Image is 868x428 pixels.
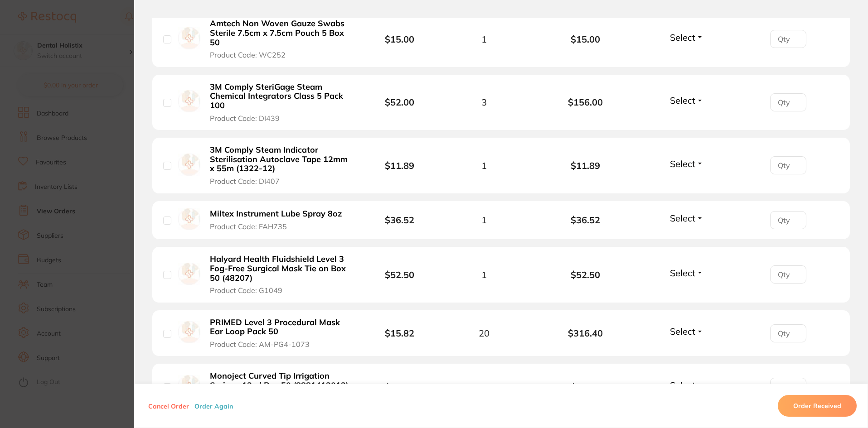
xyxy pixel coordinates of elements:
b: Amtech Non Woven Gauze Swabs Sterile 7.5cm x 7.5cm Pouch 5 Box 50 [210,19,350,47]
button: Select [667,95,706,106]
span: 3 [481,97,487,107]
img: 3M Comply SteriGage Steam Chemical Integrators Class 5 Pack 100 [178,90,200,112]
b: Halyard Health Fluidshield Level 3 Fog-Free Surgical Mask Tie on Box 50 (48207) [210,255,350,283]
span: Product Code: AM-PG4-1073 [210,340,310,348]
button: Cancel Order [145,402,192,410]
span: Product Code: DI407 [210,177,280,185]
span: 1 [481,269,487,280]
b: PRIMED Level 3 Procedural Mask Ear Loop Pack 50 [210,318,350,337]
input: Qty [770,378,806,396]
button: Halyard Health Fluidshield Level 3 Fog-Free Surgical Mask Tie on Box 50 (48207) Product Code: G1049 [207,254,353,295]
span: Product Code: FAH735 [210,222,287,231]
b: $316.40 [535,328,636,338]
b: $15.00 [535,34,636,44]
span: Select [670,95,695,106]
b: $11.89 [535,160,636,171]
img: Amtech Non Woven Gauze Swabs Sterile 7.5cm x 7.5cm Pouch 5 Box 50 [178,27,200,49]
input: Qty [770,93,806,111]
button: 3M Comply Steam Indicator Sterilisation Autoclave Tape 12mm x 55m (1322-12) Product Code: DI407 [207,145,353,186]
button: Monoject Curved Tip Irrigation Syringe 12ml Box 50 (8881412012) Product Code: SH166 [207,371,353,403]
span: 1 [481,34,487,44]
b: $11.89 [385,160,414,171]
input: Qty [770,265,806,284]
button: Order Again [192,402,236,410]
b: Monoject Curved Tip Irrigation Syringe 12ml Box 50 (8881412012) [210,371,350,390]
b: 3M Comply Steam Indicator Sterilisation Autoclave Tape 12mm x 55m (1322-12) [210,145,350,173]
span: Select [670,326,695,337]
img: Halyard Health Fluidshield Level 3 Fog-Free Surgical Mask Tie on Box 50 (48207) [178,263,200,285]
input: Qty [770,156,806,174]
button: Select [667,267,706,279]
b: $36.52 [535,215,636,225]
input: Qty [770,30,806,48]
button: Select [667,326,706,337]
img: PRIMED Level 3 Procedural Mask Ear Loop Pack 50 [178,321,200,343]
b: $156.00 [535,97,636,107]
span: Product Code: WC252 [210,51,286,59]
b: $42.74 [535,382,636,392]
b: $52.50 [385,269,414,280]
b: $42.74 [385,381,414,393]
b: $52.50 [535,269,636,280]
button: Select [667,212,706,224]
span: Select [670,380,695,391]
input: Qty [770,324,806,342]
b: $52.00 [385,96,414,108]
button: Select [667,380,706,391]
span: Select [670,158,695,169]
span: Select [670,267,695,279]
button: PRIMED Level 3 Procedural Mask Ear Loop Pack 50 Product Code: AM-PG4-1073 [207,317,353,349]
button: Order Received [778,395,857,417]
span: Product Code: DI439 [210,114,280,122]
span: 1 [481,215,487,225]
button: Miltex Instrument Lube Spray 8oz Product Code: FAH735 [207,209,351,231]
img: Miltex Instrument Lube Spray 8oz [178,208,200,231]
button: 3M Comply SteriGage Steam Chemical Integrators Class 5 Pack 100 Product Code: DI439 [207,82,353,123]
b: $15.00 [385,34,414,45]
button: Select [667,32,706,43]
span: 1 [481,160,487,171]
span: 1 [481,382,487,392]
b: Miltex Instrument Lube Spray 8oz [210,209,342,219]
span: Select [670,32,695,43]
span: 20 [479,328,490,338]
b: 3M Comply SteriGage Steam Chemical Integrators Class 5 Pack 100 [210,82,350,111]
img: 3M Comply Steam Indicator Sterilisation Autoclave Tape 12mm x 55m (1322-12) [178,154,200,176]
input: Qty [770,211,806,229]
b: $36.52 [385,214,414,226]
span: Select [670,212,695,224]
b: $15.82 [385,327,414,339]
img: Monoject Curved Tip Irrigation Syringe 12ml Box 50 (8881412012) [178,375,200,397]
button: Amtech Non Woven Gauze Swabs Sterile 7.5cm x 7.5cm Pouch 5 Box 50 Product Code: WC252 [207,19,353,59]
span: Product Code: G1049 [210,286,282,294]
button: Select [667,158,706,169]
